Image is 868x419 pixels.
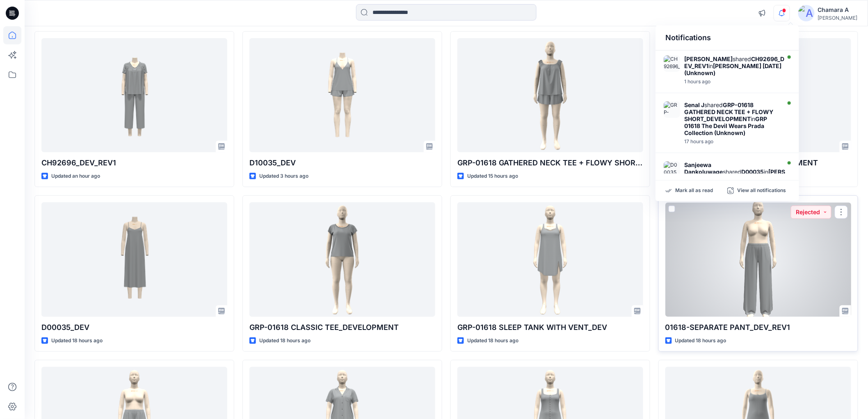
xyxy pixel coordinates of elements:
[664,101,680,118] img: GRP-01618 GATHERED NECK TEE + FLOWY SHORT_DEVELOPMENT
[684,55,733,62] strong: [PERSON_NAME]
[684,55,786,76] div: shared in
[249,38,435,152] a: D10035_DEV
[675,337,726,345] p: Updated 18 hours ago
[737,187,786,195] p: View all notifications
[818,5,858,15] div: Chamara A
[684,168,785,182] strong: [PERSON_NAME] [DATE] (Unknown)
[684,161,786,182] div: shared in
[684,139,779,144] div: Friday, September 12, 2025 12:32
[656,25,799,50] div: Notifications
[457,157,643,169] p: GRP-01618 GATHERED NECK TEE + FLOWY SHORT_DEVELOPMENT
[51,337,103,345] p: Updated 18 hours ago
[684,79,786,85] div: Saturday, September 13, 2025 03:56
[741,168,764,175] strong: D00035
[41,322,227,333] p: D00035_DEV
[41,157,227,169] p: CH92696_DEV_REV1
[51,172,100,181] p: Updated an hour ago
[457,322,643,333] p: GRP-01618 SLEEP TANK WITH VENT_DEV
[664,161,680,178] img: D00035
[249,322,435,333] p: GRP-01618 CLASSIC TEE_DEVELOPMENT
[457,202,643,316] a: GRP-01618 SLEEP TANK WITH VENT_DEV
[684,62,781,76] strong: [PERSON_NAME] [DATE] (Unknown)
[684,55,784,69] strong: CH92696_DEV_REV1
[684,101,704,108] strong: Senal J
[467,337,519,345] p: Updated 18 hours ago
[665,322,851,333] p: 01618-SEPARATE PANT_DEV_REV1
[249,157,435,169] p: D10035_DEV
[818,15,858,21] div: [PERSON_NAME]
[249,202,435,316] a: GRP-01618 CLASSIC TEE_DEVELOPMENT
[684,115,767,136] strong: GRP 01618 The Devil Wears Prada Collection (Unknown)
[467,172,518,181] p: Updated 15 hours ago
[684,101,773,122] strong: GRP-01618 GATHERED NECK TEE + FLOWY SHORT_DEVELOPMENT
[798,5,815,21] img: avatar
[664,55,680,72] img: CH92696_DEV_REV1
[675,187,713,195] p: Mark all as read
[457,38,643,152] a: GRP-01618 GATHERED NECK TEE + FLOWY SHORT_DEVELOPMENT
[41,38,227,152] a: CH92696_DEV_REV1
[684,161,723,175] strong: Sanjeewa Dankoluwage
[259,337,311,345] p: Updated 18 hours ago
[684,101,779,136] div: shared in
[259,172,308,181] p: Updated 3 hours ago
[665,202,851,316] a: 01618-SEPARATE PANT_DEV_REV1
[41,202,227,316] a: D00035_DEV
